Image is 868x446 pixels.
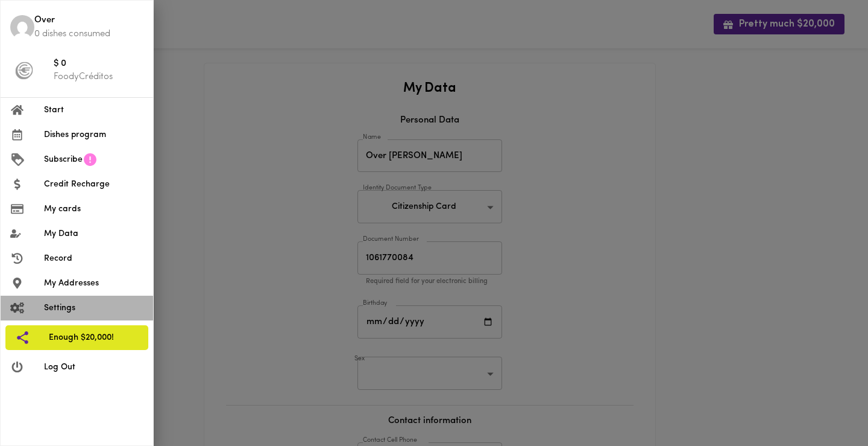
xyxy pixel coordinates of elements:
[54,72,113,81] font: FoodyCréditos
[34,30,110,39] font: 0 dishes consumed
[44,130,106,139] font: Dishes program
[44,106,64,115] font: Start
[10,15,34,39] img: Over
[44,254,72,263] font: Record
[54,59,66,68] font: $ 0
[44,205,81,214] font: My cards
[44,180,110,189] font: Credit Recharge
[44,363,75,372] font: Log Out
[15,62,33,80] img: foody-creditos-black.png
[44,279,99,288] font: My Addresses
[44,304,75,313] font: Settings
[34,16,55,25] font: Over
[49,333,114,342] font: Enough $20,000!
[44,229,78,238] font: My Data
[44,155,83,164] font: Subscribe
